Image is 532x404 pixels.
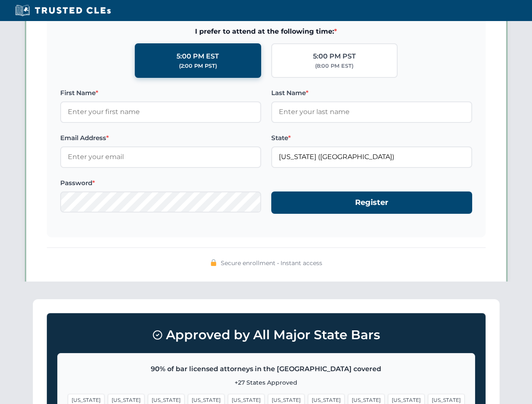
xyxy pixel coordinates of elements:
[68,364,465,375] p: 90% of bar licensed attorneys in the [GEOGRAPHIC_DATA] covered
[57,324,475,346] h3: Approved by All Major State Bars
[271,101,472,122] input: Enter your last name
[13,4,113,17] img: Trusted CLEs
[179,62,217,70] div: (2:00 PM PST)
[271,146,472,167] input: Florida (FL)
[221,258,322,268] span: Secure enrollment • Instant access
[60,133,261,143] label: Email Address
[60,178,261,188] label: Password
[271,88,472,98] label: Last Name
[60,101,261,122] input: Enter your first name
[271,191,472,214] button: Register
[60,88,261,98] label: First Name
[271,133,472,143] label: State
[60,146,261,167] input: Enter your email
[313,51,356,62] div: 5:00 PM PST
[176,51,219,62] div: 5:00 PM EST
[60,26,472,37] span: I prefer to attend at the following time:
[68,378,465,387] p: +27 States Approved
[210,259,217,266] img: 🔒
[315,62,353,70] div: (8:00 PM EST)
